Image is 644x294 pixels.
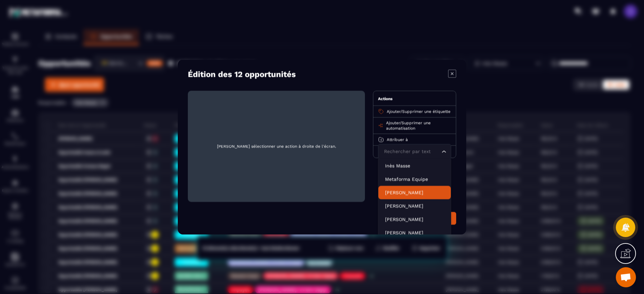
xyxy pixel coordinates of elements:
[385,189,444,196] p: Marjorie Falempin
[386,121,400,125] span: Ajouter
[378,144,451,159] div: Search for option
[382,148,440,155] input: Search for option
[616,267,636,287] div: Ouvrir le chat
[385,203,444,209] p: Robin Pontoise
[385,229,444,236] p: Kathy Monteiro
[386,120,451,131] p: /
[386,121,431,131] span: Supprimer une automatisation
[378,96,392,101] span: Actions
[193,96,360,197] span: [PERSON_NAME] sélectionner une action à droite de l'écran.
[387,109,450,114] p: /
[385,216,444,223] p: Terry Deplanque
[385,176,444,182] p: Metaforma Equipe
[387,137,408,142] span: Attribuer à
[188,70,296,79] h4: Édition des 12 opportunités
[387,109,400,114] span: Ajouter
[385,162,444,169] p: Inès Masse
[402,109,450,114] span: Supprimer une étiquette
